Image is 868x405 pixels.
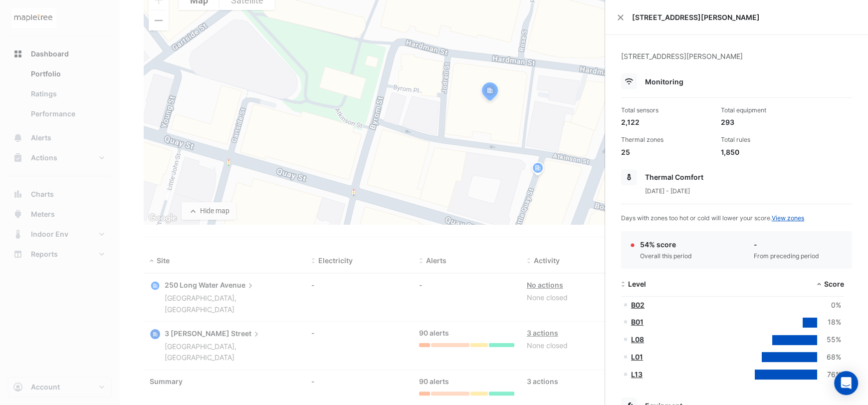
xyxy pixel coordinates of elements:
div: 0% [817,300,841,311]
span: Monitoring [645,77,683,86]
div: 2,122 [621,117,713,127]
span: [DATE] - [DATE] [645,187,690,195]
div: 1,850 [721,147,813,157]
span: Thermal Comfort [645,173,703,181]
div: [STREET_ADDRESS][PERSON_NAME] [621,51,852,73]
div: 25 [621,147,713,157]
div: 68% [817,352,841,363]
div: - [754,239,819,250]
span: Level [628,280,646,288]
a: B01 [631,318,644,326]
div: 54% score [640,239,692,250]
span: Days with zones too hot or cold will lower your score. [621,214,804,222]
span: [STREET_ADDRESS][PERSON_NAME] [632,12,856,22]
a: B02 [631,301,645,309]
div: 55% [817,334,841,346]
div: From preceding period [754,252,819,261]
a: L01 [631,353,643,361]
button: Close [617,14,624,21]
div: Open Intercom Messenger [834,371,858,395]
a: L08 [631,335,644,344]
div: 293 [721,117,813,127]
span: Score [824,280,844,288]
div: Thermal zones [621,135,713,144]
div: Total sensors [621,106,713,115]
a: View zones [772,214,804,222]
div: 18% [817,317,841,328]
div: Total rules [721,135,813,144]
div: Overall this period [640,252,692,261]
a: L13 [631,370,643,379]
div: 76% [817,369,841,381]
div: Total equipment [721,106,813,115]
